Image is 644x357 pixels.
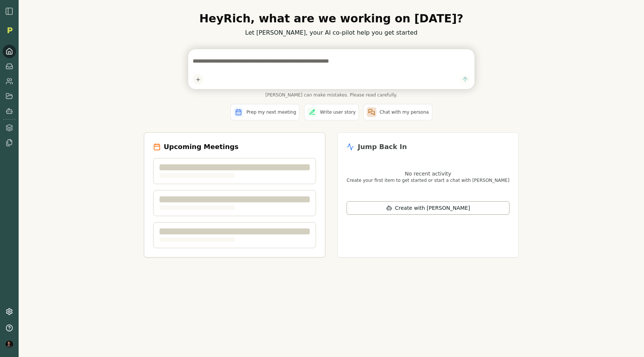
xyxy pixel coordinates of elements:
[246,109,296,115] span: Prep my next meeting
[304,104,359,120] button: Write user story
[3,321,16,335] button: Help
[164,142,239,152] h2: Upcoming Meetings
[230,104,299,120] button: Prep my next meeting
[363,104,432,120] button: Chat with my persona
[5,7,14,16] img: sidebar
[188,92,474,98] span: [PERSON_NAME] can make mistakes. Please read carefully.
[4,25,15,36] img: Organization logo
[460,75,470,85] button: Send message
[347,170,509,177] p: No recent activity
[347,177,509,183] p: Create your first item to get started or start a chat with [PERSON_NAME]
[144,12,519,25] h1: Hey Rich , what are we working on [DATE]?
[395,204,470,212] span: Create with [PERSON_NAME]
[379,109,429,115] span: Chat with my persona
[347,201,509,215] button: Create with [PERSON_NAME]
[358,142,407,152] h2: Jump Back In
[6,341,13,348] img: profile
[320,109,356,115] span: Write user story
[193,74,203,85] button: Add content to chat
[144,28,519,37] p: Let [PERSON_NAME], your AI co-pilot help you get started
